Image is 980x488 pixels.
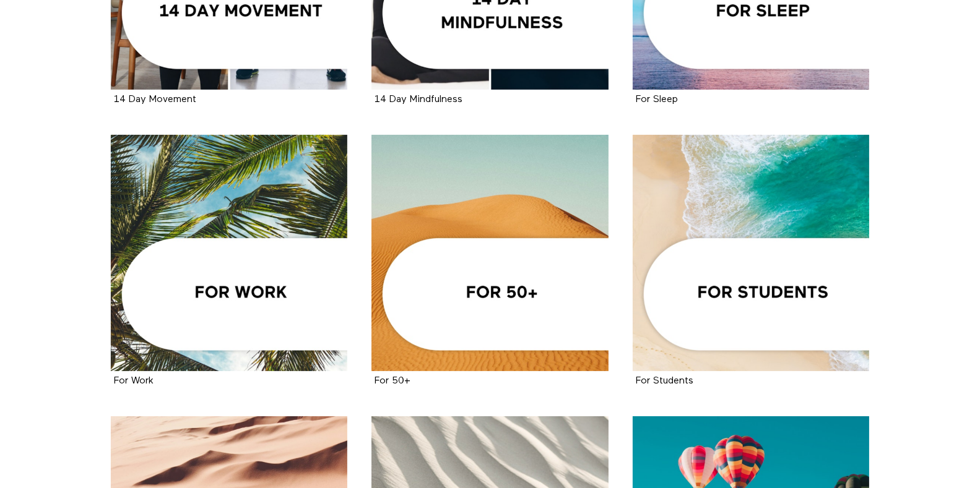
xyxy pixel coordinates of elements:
[111,135,348,372] a: For Work
[633,135,870,372] a: For Students
[114,95,196,104] a: 14 Day Movement
[636,376,693,385] a: For Students
[636,95,678,105] strong: For Sleep
[636,95,678,104] a: For Sleep
[375,95,462,105] strong: 14 Day Mindfulness
[375,376,410,385] a: For 50+
[371,135,609,372] a: For 50+
[114,376,154,385] a: For Work
[375,95,462,104] a: 14 Day Mindfulness
[114,95,196,105] strong: 14 Day Movement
